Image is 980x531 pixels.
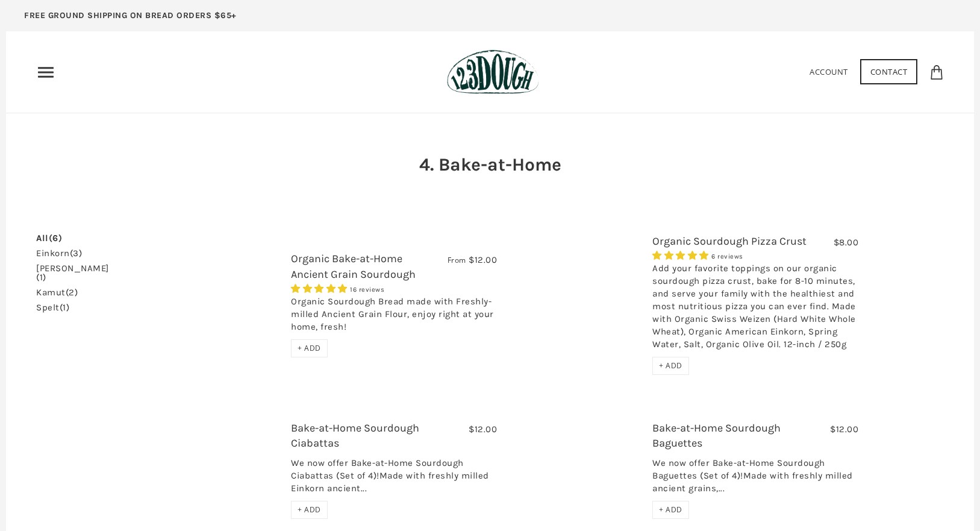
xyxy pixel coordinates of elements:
[6,6,255,31] a: FREE GROUND SHIPPING ON BREAD ORDERS $65+
[36,272,46,283] span: (1)
[652,234,807,248] a: Organic Sourdough Pizza Crust
[291,421,419,450] a: Bake-at-Home Sourdough Ciabattas
[350,286,384,294] span: 16 reviews
[60,302,70,313] span: (1)
[659,360,682,371] span: + ADD
[298,504,321,515] span: + ADD
[860,59,918,84] a: Contact
[154,265,282,343] a: Organic Bake-at-Home Ancient Grain Sourdough
[291,283,350,294] span: 4.75 stars
[652,501,689,519] div: + ADD
[711,253,743,260] span: 6 reviews
[291,339,328,357] div: + ADD
[652,250,711,261] span: 4.83 stars
[291,457,497,501] div: We now offer Bake-at-Home Sourdough Ciabattas (Set of 4)!Made with freshly milled Einkorn ancient...
[36,264,114,282] a: [PERSON_NAME](1)
[298,343,321,353] span: + ADD
[652,421,781,450] a: Bake-at-Home Sourdough Baguettes
[447,49,539,95] img: 123Dough Bakery
[36,288,78,297] a: kamut(2)
[49,233,63,244] span: (6)
[834,237,859,248] span: $8.00
[36,63,55,82] nav: Primary
[24,9,237,22] p: FREE GROUND SHIPPING ON BREAD ORDERS $65+
[70,248,83,259] span: (3)
[36,249,82,258] a: einkorn(3)
[652,357,689,375] div: + ADD
[652,262,858,357] div: Add your favorite toppings on our organic sourdough pizza crust, bake for 8-10 minutes, and serve...
[291,501,328,519] div: + ADD
[291,252,416,280] a: Organic Bake-at-Home Ancient Grain Sourdough
[469,254,497,265] span: $12.00
[469,424,497,435] span: $12.00
[66,287,78,298] span: (2)
[810,66,848,77] a: Account
[36,234,62,243] a: All(6)
[36,303,69,312] a: spelt(1)
[448,255,466,265] span: From
[659,504,682,515] span: + ADD
[652,457,858,501] div: We now offer Bake-at-Home Sourdough Baguettes (Set of 4)!Made with freshly milled ancient grains,...
[515,240,643,369] a: Organic Sourdough Pizza Crust
[830,424,858,435] span: $12.00
[291,295,497,339] div: Organic Sourdough Bread made with Freshly-milled Ancient Grain Flour, enjoy right at your home, f...
[154,429,282,511] a: Bake-at-Home Sourdough Ciabattas
[415,152,566,177] h2: 4. Bake-at-Home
